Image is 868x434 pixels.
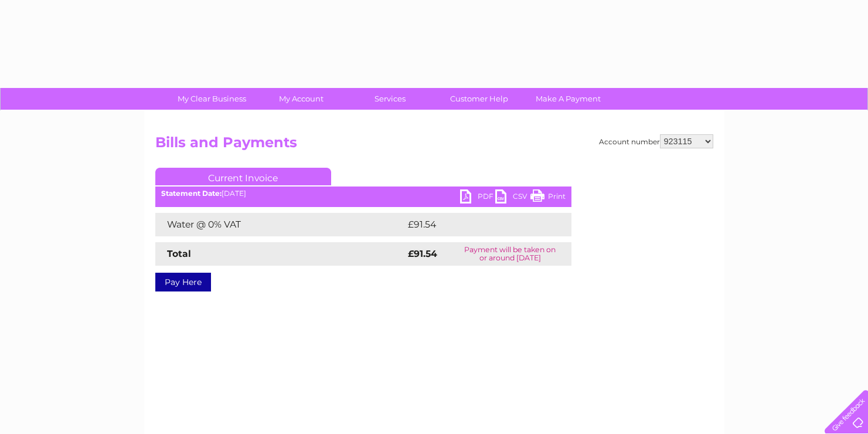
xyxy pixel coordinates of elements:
[460,189,495,206] a: PDF
[520,88,617,110] a: Make A Payment
[495,189,530,206] a: CSV
[155,189,571,198] div: [DATE]
[155,134,713,157] h2: Bills and Payments
[155,168,331,185] a: Current Invoice
[530,189,566,206] a: Print
[405,213,547,236] td: £91.54
[164,88,260,110] a: My Clear Business
[449,242,571,266] td: Payment will be taken on or around [DATE]
[253,88,349,110] a: My Account
[167,248,191,259] strong: Total
[342,88,438,110] a: Services
[155,273,211,291] a: Pay Here
[599,134,713,148] div: Account number
[431,88,527,110] a: Customer Help
[408,248,437,259] strong: £91.54
[155,213,405,236] td: Water @ 0% VAT
[161,189,222,198] b: Statement Date:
